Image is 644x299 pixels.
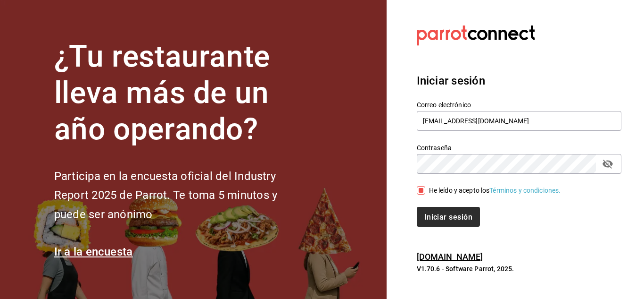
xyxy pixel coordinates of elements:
font: Correo electrónico [417,101,471,109]
font: V1.70.6 - Software Parrot, 2025. [417,265,514,273]
button: campo de contraseña [600,156,616,172]
input: Ingresa tu correo electrónico [417,111,621,131]
a: [DOMAIN_NAME] [417,252,483,262]
font: He leído y acepto los [429,187,490,194]
font: Participa en la encuesta oficial del Industry Report 2025 de Parrot. Te toma 5 minutos y puede se... [54,170,277,222]
font: Iniciar sesión [424,212,472,221]
a: Términos y condiciones. [489,187,561,194]
font: Contraseña [417,144,452,152]
button: Iniciar sesión [417,207,480,227]
a: Ir a la encuesta [54,245,133,258]
font: Iniciar sesión [417,74,485,87]
font: ¿Tu restaurante lleva más de un año operando? [54,39,270,147]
